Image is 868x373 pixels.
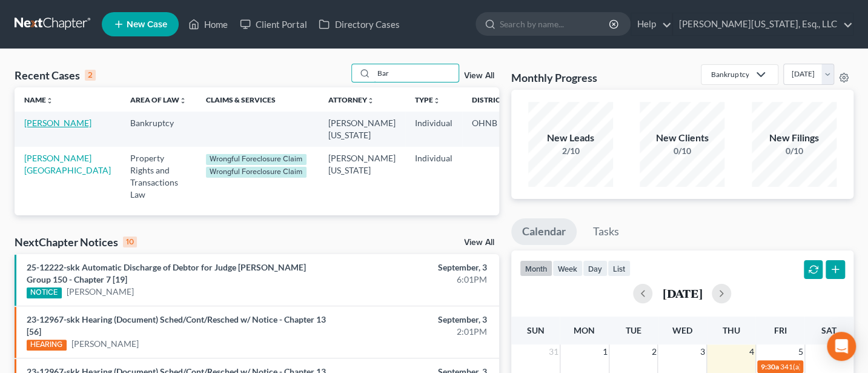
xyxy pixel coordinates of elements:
div: 6:01PM [342,274,487,286]
input: Search by name... [500,13,611,35]
div: 10 [123,237,137,247]
span: 2 [650,344,657,359]
span: Wed [672,325,692,335]
span: 4 [748,344,755,359]
span: Sat [821,325,837,335]
td: [PERSON_NAME][US_STATE] [319,147,405,206]
a: [PERSON_NAME] [71,338,139,350]
span: Mon [574,325,595,335]
a: Directory Cases [313,13,405,35]
div: New Filings [752,131,837,145]
a: 23-12967-skk Hearing (Document) Sched/Cont/Resched w/ Notice - Chapter 13 [56] [27,314,326,337]
a: Districtunfold_more [472,95,512,104]
i: unfold_more [179,97,187,104]
a: Attorneyunfold_more [328,95,374,104]
td: Bankruptcy [121,112,196,146]
a: Client Portal [234,13,313,35]
span: 9:30a [761,362,779,371]
div: New Leads [528,131,613,145]
a: Area of Lawunfold_more [130,95,187,104]
i: unfold_more [46,97,53,104]
div: Wrongful Foreclosure Claim [206,154,306,165]
div: 2:01PM [342,326,487,338]
td: OHNB [462,112,522,146]
div: 2 [85,70,96,81]
th: Claims & Services [196,87,319,112]
a: Tasks [582,218,630,245]
a: View All [464,238,494,247]
a: [PERSON_NAME] [24,118,91,128]
td: Individual [405,147,462,206]
h3: Monthly Progress [511,70,597,85]
a: Typeunfold_more [415,95,440,104]
a: 25-12222-skk Automatic Discharge of Debtor for Judge [PERSON_NAME] Group 150 - Chapter 7 [19] [27,262,306,284]
button: list [608,260,631,277]
button: day [583,260,608,277]
button: week [552,260,583,277]
a: Nameunfold_more [24,95,53,104]
div: NOTICE [27,287,62,298]
td: Individual [405,112,462,146]
button: month [520,260,552,277]
input: Search by name... [374,64,459,82]
div: Open Intercom Messenger [827,332,856,361]
a: [PERSON_NAME] [67,286,134,298]
td: Property Rights and Transactions Law [121,147,196,206]
a: Calendar [511,218,577,245]
span: 3 [699,344,706,359]
a: Home [182,13,234,35]
a: [PERSON_NAME][US_STATE], Esq., LLC [673,13,853,35]
i: unfold_more [367,97,374,104]
div: New Clients [640,131,724,145]
div: 2/10 [528,145,613,157]
h2: [DATE] [662,287,702,300]
div: September, 3 [342,314,487,326]
div: Wrongful Foreclosure Claim [206,167,306,178]
span: Tue [625,325,641,335]
td: [PERSON_NAME][US_STATE] [319,112,405,146]
a: [PERSON_NAME][GEOGRAPHIC_DATA] [24,153,111,175]
div: NextChapter Notices [15,235,137,249]
div: Recent Cases [15,68,96,82]
span: Sun [526,325,544,335]
span: 31 [548,344,560,359]
div: Bankruptcy [711,69,749,79]
span: 1 [601,344,609,359]
div: HEARING [27,340,67,351]
a: View All [464,72,494,80]
div: 0/10 [640,145,724,157]
span: Thu [723,325,740,335]
div: 0/10 [752,145,837,157]
i: unfold_more [433,97,440,104]
span: 5 [797,344,804,359]
a: Help [631,13,672,35]
span: New Case [127,20,167,29]
span: Fri [774,325,786,335]
div: September, 3 [342,261,487,274]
